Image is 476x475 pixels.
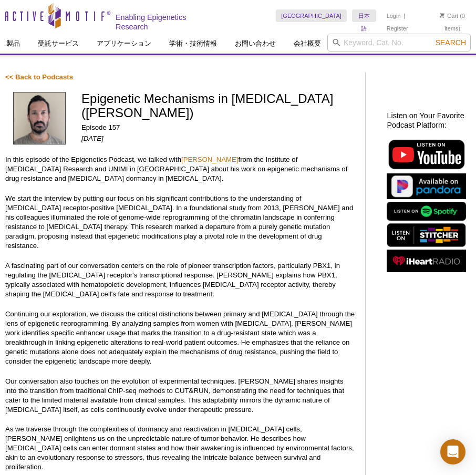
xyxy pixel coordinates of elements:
p: A fascinating part of our conversation centers on the role of pioneer transcription factors, part... [5,261,355,299]
h2: Listen on Your Favorite Podcast Platform: [387,111,471,130]
a: Login [387,12,401,19]
p: We start the interview by putting our focus on his significant contributions to the understanding... [5,194,355,251]
p: Episode 157 [81,123,355,132]
li: (0 items) [434,9,471,35]
p: Continuing our exploration, we discuss the critical distinctions between primary and [MEDICAL_DAT... [5,309,355,366]
a: アプリケーション [90,34,158,54]
p: Our conversation also touches on the evolution of experimental techniques. [PERSON_NAME] shares i... [5,377,355,415]
div: Open Intercom Messenger [440,439,465,464]
a: 学術・技術情報 [163,34,223,54]
img: Your Cart [440,13,444,18]
a: [GEOGRAPHIC_DATA] [276,9,347,22]
a: Cart [440,12,458,19]
span: Search [436,38,466,47]
p: In this episode of the Epigenetics Podcast, we talked with from the Institute of [MEDICAL_DATA] R... [5,155,355,183]
a: Register [387,25,408,32]
a: 受託サービス [32,34,85,54]
img: Listen on Stitcher [387,223,466,247]
button: Search [432,38,469,47]
li: | [403,9,405,22]
img: Luca Magnani [13,92,66,144]
img: Listen on iHeartRadio [387,250,466,272]
a: 日本語 [352,9,376,22]
h2: Enabling Epigenetics Research [116,13,206,32]
em: [DATE] [81,135,104,142]
a: お問い合わせ [229,34,282,54]
a: [PERSON_NAME] [181,156,238,163]
img: Listen on Pandora [387,173,466,199]
a: 会社概要 [287,34,327,54]
input: Keyword, Cat. No. [327,34,471,51]
a: << Back to Podcasts [5,73,73,81]
p: As we traverse through the complexities of dormancy and reactivation in [MEDICAL_DATA] cells, [PE... [5,425,355,472]
img: Listen on Spotify [387,202,466,221]
img: Listen on YouTube [387,138,466,170]
h1: Epigenetic Mechanisms in [MEDICAL_DATA] ([PERSON_NAME]) [81,92,355,121]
